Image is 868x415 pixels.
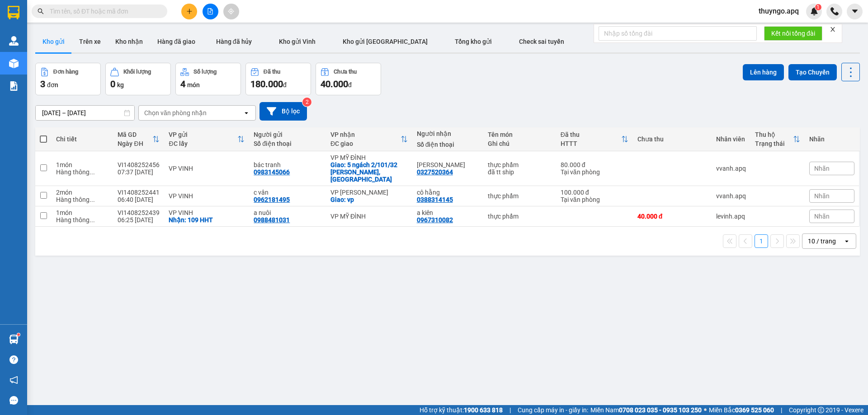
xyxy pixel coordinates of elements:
[264,69,280,75] div: Đã thu
[56,135,108,143] div: Chi tiết
[9,335,19,344] img: warehouse-icon
[637,135,707,143] div: Chưa thu
[330,154,408,161] div: VP MỸ ĐÌNH
[716,135,746,143] div: Nhân viên
[254,131,321,138] div: Người gửi
[56,209,108,216] div: 1 món
[561,161,628,168] div: 80.000 đ
[186,8,193,14] span: plus
[187,81,200,89] span: món
[302,98,311,107] sup: 2
[455,38,492,45] span: Tổng kho gửi
[90,196,95,203] span: ...
[118,168,160,176] div: 07:37 [DATE]
[181,4,197,19] button: plus
[330,196,408,203] div: Giao: vp
[343,38,428,45] span: Kho gửi [GEOGRAPHIC_DATA]
[509,405,511,415] span: |
[169,131,237,138] div: VP gửi
[599,26,757,41] input: Nhập số tổng đài
[488,140,552,147] div: Ghi chú
[417,161,479,168] div: thùy linh
[17,333,20,336] sup: 1
[847,4,863,19] button: caret-down
[9,59,19,68] img: warehouse-icon
[40,79,45,89] span: 3
[417,216,453,224] div: 0967310082
[123,69,151,75] div: Khối lượng
[330,131,401,138] div: VP nhận
[518,405,588,415] span: Cung cấp máy in - giấy in:
[254,168,290,176] div: 0983145066
[488,192,552,200] div: thực phẩm
[118,189,160,196] div: VI1408252441
[814,213,830,220] span: Nhãn
[561,131,621,138] div: Đã thu
[118,216,160,224] div: 06:25 [DATE]
[417,130,479,137] div: Người nhận
[417,189,479,196] div: cô hằng
[788,64,837,80] button: Tạo Chuyến
[113,127,164,151] th: Toggle SortBy
[330,213,408,220] div: VP MỸ ĐÌNH
[245,63,311,95] button: Đã thu180.000đ
[735,406,774,414] strong: 0369 525 060
[169,209,245,216] div: VP VINH
[755,131,793,138] div: Thu hộ
[488,131,552,138] div: Tên món
[53,69,78,75] div: Đơn hàng
[488,161,552,168] div: thực phẩm
[321,79,348,89] span: 40.000
[590,405,702,415] span: Miền Nam
[830,7,839,15] img: phone-icon
[704,408,707,412] span: ⚪️
[519,38,564,45] span: Check sai tuyến
[169,140,237,147] div: ĐC lấy
[164,127,249,151] th: Toggle SortBy
[169,165,245,172] div: VP VINH
[818,407,824,413] span: copyright
[764,26,822,41] button: Kết nối tổng đài
[561,140,621,147] div: HTTT
[561,189,628,196] div: 100.000 đ
[118,161,160,168] div: VI1408252456
[243,109,250,117] svg: open
[619,406,702,414] strong: 0708 023 035 - 0935 103 250
[561,168,628,176] div: Tại văn phòng
[816,4,820,10] span: 1
[814,165,830,172] span: Nhãn
[216,38,252,45] span: Hàng đã hủy
[36,106,134,120] input: Select a date range.
[283,81,287,89] span: đ
[56,189,108,196] div: 2 món
[330,140,401,147] div: ĐC giao
[35,31,72,52] button: Kho gửi
[38,8,44,14] span: search
[781,405,782,415] span: |
[716,165,746,172] div: vvanh.apq
[90,168,95,176] span: ...
[110,79,115,89] span: 0
[118,209,160,216] div: VI1408252439
[8,6,19,19] img: logo-vxr
[169,192,245,200] div: VP VINH
[250,79,283,89] span: 180.000
[169,216,245,224] div: Nhận: 109 HHT
[417,196,453,203] div: 0388314145
[417,209,479,216] div: a kiên
[118,140,152,147] div: Ngày ĐH
[228,8,234,14] span: aim
[750,127,805,151] th: Toggle SortBy
[9,355,18,364] span: question-circle
[254,196,290,203] div: 0962181495
[751,5,806,17] span: thuyngo.apq
[175,63,241,95] button: Số lượng4món
[254,161,321,168] div: bác tranh
[330,161,408,183] div: Giao: 5 ngách 2/101/32 đỗ đức dục, hà nội
[716,213,746,220] div: levinh.apq
[810,7,818,15] img: icon-new-feature
[9,81,19,91] img: solution-icon
[90,216,95,224] span: ...
[56,216,108,224] div: Hàng thông thường
[56,196,108,203] div: Hàng thông thường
